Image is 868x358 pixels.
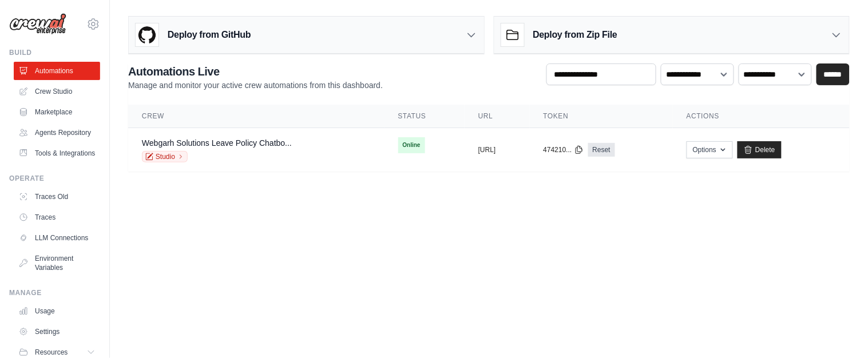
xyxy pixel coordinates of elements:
[142,151,188,162] a: Studio
[544,145,584,154] button: 474210...
[738,141,782,158] a: Delete
[9,174,100,183] div: Operate
[530,105,673,128] th: Token
[128,79,383,91] p: Manage and monitor your active crew automations from this dashboard.
[687,141,733,158] button: Options
[385,105,465,128] th: Status
[136,23,158,46] img: GitHub Logo
[398,137,425,153] span: Online
[142,138,292,148] a: Webgarh Solutions Leave Policy Chatbo...
[9,288,100,297] div: Manage
[14,208,100,226] a: Traces
[465,105,530,128] th: URL
[14,62,100,80] a: Automations
[588,143,615,157] a: Reset
[14,103,100,121] a: Marketplace
[14,144,100,162] a: Tools & Integrations
[168,28,251,42] h3: Deploy from GitHub
[35,348,68,357] span: Resources
[9,48,100,57] div: Build
[9,13,66,35] img: Logo
[14,249,100,277] a: Environment Variables
[128,105,385,128] th: Crew
[14,229,100,247] a: LLM Connections
[128,63,383,79] h2: Automations Live
[14,124,100,142] a: Agents Repository
[14,323,100,341] a: Settings
[14,82,100,101] a: Crew Studio
[14,188,100,206] a: Traces Old
[533,28,617,42] h3: Deploy from Zip File
[673,105,850,128] th: Actions
[14,302,100,320] a: Usage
